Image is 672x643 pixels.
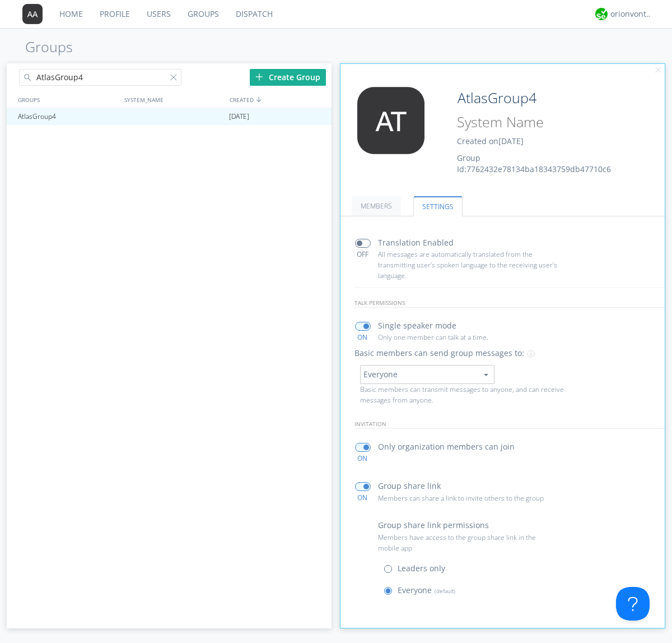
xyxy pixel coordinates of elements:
div: GROUPS [15,91,119,108]
div: Create Group [250,69,326,86]
span: Created on [457,136,524,146]
div: orionvontas+atlas+automation+org2 [610,8,652,20]
p: Everyone [398,584,455,596]
iframe: Toggle Customer Support [616,587,650,621]
p: talk permissions [354,298,665,308]
p: Members can share a link to invite others to the group [378,493,557,503]
span: (default) [432,587,455,595]
p: Leaders only [398,562,445,575]
div: SYSTEM_NAME [122,91,227,108]
a: AtlasGroup4[DATE] [7,108,332,125]
p: Group share link permissions [378,519,489,531]
div: ON [350,454,375,463]
img: 29d36aed6fa347d5a1537e7736e6aa13 [595,8,608,20]
p: All messages are automatically translated from the transmitting user’s spoken language to the rec... [378,249,557,281]
img: plus.svg [255,73,263,81]
p: Single speaker mode [378,320,456,332]
div: ON [350,493,375,502]
p: Group share link [378,480,441,492]
a: MEMBERS [352,196,401,216]
span: [DATE] [229,108,249,125]
div: ON [350,332,375,342]
img: 373638.png [22,4,43,24]
input: Search groups [19,69,181,86]
span: Group Id: 7762432e78134ba18343759db47710c6 [457,152,611,174]
p: Translation Enabled [378,237,454,249]
span: [DATE] [498,136,524,146]
p: Basic members can transmit messages to anyone, and can receive messages from anyone. [360,384,570,405]
input: Group Name [453,87,634,109]
p: Only one member can talk at a time. [378,332,557,343]
p: invitation [354,419,665,429]
input: System Name [453,112,634,133]
button: Everyone [360,365,494,384]
div: CREATED [227,91,333,108]
img: 373638.png [349,87,433,154]
p: Only organization members can join [378,441,515,453]
div: OFF [350,249,375,259]
a: SETTINGS [413,196,463,216]
img: cancel.svg [654,67,662,75]
div: AtlasGroup4 [15,108,120,125]
p: Basic members can send group messages to: [354,347,524,359]
p: Members have access to the group share link in the mobile app [378,532,557,553]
